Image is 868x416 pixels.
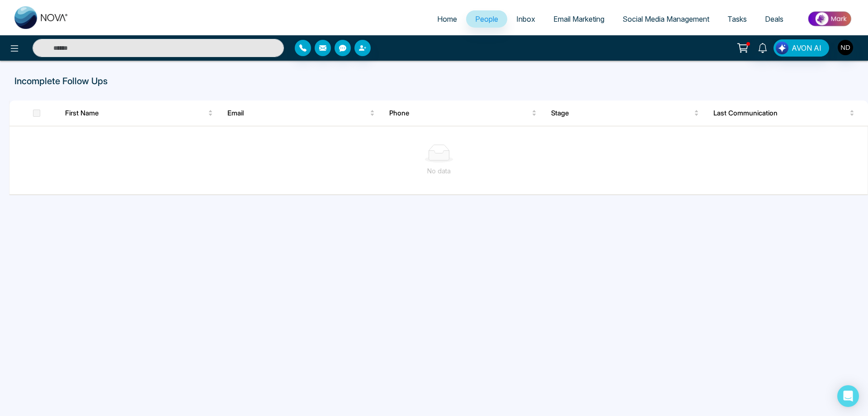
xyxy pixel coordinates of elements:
[389,108,530,119] span: Phone
[58,100,220,126] th: First Name
[774,39,829,57] button: AVON AI
[727,14,747,24] span: Tasks
[220,100,382,126] th: Email
[551,108,692,119] span: Stage
[792,43,821,53] span: AVON AI
[553,14,604,24] span: Email Marketing
[706,100,868,126] th: Last Communication
[428,10,466,28] a: Home
[14,6,69,29] img: Nova CRM Logo
[776,42,788,54] img: Lead Flow
[466,10,507,28] a: People
[713,108,848,119] span: Last Communication
[756,10,793,28] a: Deals
[227,108,368,119] span: Email
[382,100,544,126] th: Phone
[838,40,853,55] img: User Avatar
[718,10,756,28] a: Tasks
[475,14,498,24] span: People
[65,108,206,119] span: First Name
[544,10,613,28] a: Email Marketing
[437,14,457,24] span: Home
[623,14,709,24] span: Social Media Management
[17,166,861,176] div: No data
[507,10,544,28] a: Inbox
[14,74,570,88] p: Incomplete Follow Ups
[544,100,706,126] th: Stage
[765,14,783,24] span: Deals
[837,385,859,407] div: Open Intercom Messenger
[797,9,863,29] img: Market-place.gif
[516,14,535,24] span: Inbox
[613,10,718,28] a: Social Media Management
